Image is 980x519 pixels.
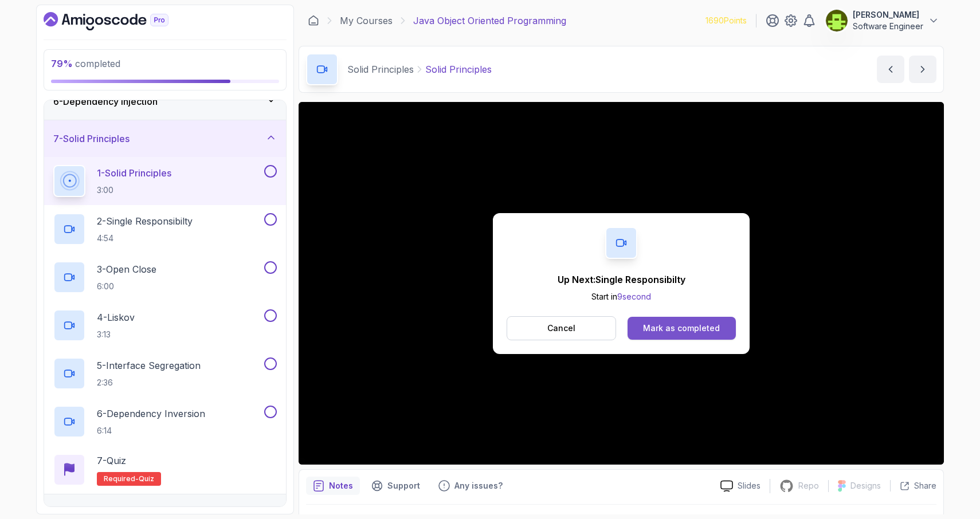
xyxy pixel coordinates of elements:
[53,357,277,390] button: 5-Interface Segregation2:36
[628,317,736,340] button: Mark as completed
[97,262,156,276] p: 3 - Open Close
[53,132,130,146] h3: 7 - Solid Principles
[850,480,881,492] p: Designs
[299,102,944,465] iframe: 2 - SOLID Principles
[51,58,73,69] span: 79 %
[53,165,277,197] button: 1-Solid Principles3:00
[826,10,848,32] img: user profile image
[53,261,277,293] button: 3-Open Close6:00
[853,21,923,32] p: Software Engineer
[53,406,277,438] button: 6-Dependency Inversion6:14
[825,9,939,32] button: user profile image[PERSON_NAME]Software Engineer
[364,477,427,495] button: Support button
[97,166,171,180] p: 1 - Solid Principles
[97,310,135,324] p: 4 - Liskov
[705,15,747,26] p: 1690 Points
[711,480,770,492] a: Slides
[53,454,277,486] button: 7-QuizRequired-quiz
[347,62,414,76] p: Solid Principles
[413,14,566,27] p: Java Object Oriented Programming
[51,58,120,69] span: completed
[853,9,923,21] p: [PERSON_NAME]
[432,477,509,495] button: Feedback button
[738,480,761,492] p: Slides
[643,323,720,334] div: Mark as completed
[97,233,193,244] p: 4:54
[53,213,277,245] button: 2-Single Responsibilty4:54
[97,454,126,467] p: 7 - Quiz
[53,309,277,341] button: 4-Liskov3:13
[139,474,154,483] span: quiz
[306,477,360,495] button: notes button
[97,359,201,372] p: 5 - Interface Segregation
[507,316,616,340] button: Cancel
[798,480,819,492] p: Repo
[558,273,685,286] p: Up Next: Single Responsibilty
[877,56,904,83] button: previous content
[547,323,575,334] p: Cancel
[97,214,193,228] p: 2 - Single Responsibilty
[425,62,492,76] p: Solid Principles
[558,291,685,302] p: Start in
[97,425,205,437] p: 6:14
[44,12,195,30] a: Dashboard
[97,184,171,196] p: 3:00
[97,377,201,388] p: 2:36
[44,83,286,120] button: 6-Dependency Injection
[387,480,420,492] p: Support
[914,480,936,492] p: Share
[454,480,503,492] p: Any issues?
[97,407,205,420] p: 6 - Dependency Inversion
[53,95,158,108] h3: 6 - Dependency Injection
[97,329,135,340] p: 3:13
[308,15,319,26] a: Dashboard
[329,480,353,492] p: Notes
[104,474,139,483] span: Required-
[44,120,286,157] button: 7-Solid Principles
[617,292,651,301] span: 9 second
[909,56,936,83] button: next content
[340,14,393,27] a: My Courses
[97,281,156,292] p: 6:00
[890,480,936,492] button: Share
